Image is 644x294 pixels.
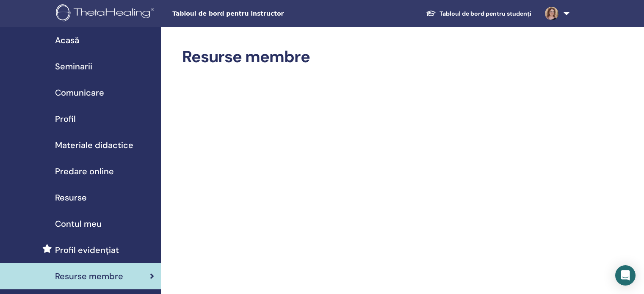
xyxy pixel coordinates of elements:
[55,60,92,73] span: Seminarii
[55,34,79,47] span: Acasă
[55,86,104,99] span: Comunicare
[55,244,119,256] span: Profil evidențiat
[419,6,538,22] a: Tabloul de bord pentru studenți
[55,139,133,151] span: Materiale didactice
[55,191,87,204] span: Resurse
[172,9,299,18] span: Tabloul de bord pentru instructor
[55,270,123,283] span: Resurse membre
[55,165,114,178] span: Predare online
[545,7,558,20] img: default.jpg
[55,113,76,125] span: Profil
[615,265,636,286] div: Open Intercom Messenger
[426,10,436,17] img: graduation-cap-white.svg
[182,47,568,67] h2: Resurse membre
[56,4,157,23] img: logo.png
[55,217,102,230] span: Contul meu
